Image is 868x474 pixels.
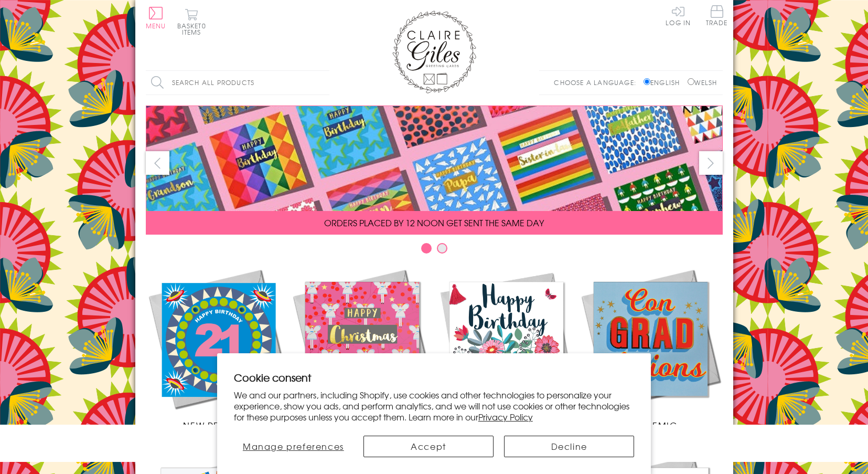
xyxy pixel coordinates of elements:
a: Trade [706,5,728,28]
input: Welsh [688,78,694,85]
label: English [644,78,685,87]
input: Search all products [146,71,329,94]
button: Carousel Page 1 (Current Slide) [421,243,432,254]
button: Decline [504,436,634,457]
button: Manage preferences [234,436,353,457]
button: Carousel Page 2 [437,243,447,254]
button: next [699,151,723,175]
a: Christmas [290,267,434,431]
label: Welsh [688,78,717,87]
span: Menu [146,21,166,30]
span: Trade [706,5,728,26]
span: Manage preferences [243,440,344,452]
div: Carousel Pagination [146,243,723,259]
span: New Releases [183,419,252,431]
button: prev [146,151,169,175]
span: 0 items [182,21,206,37]
button: Menu [146,7,166,29]
button: Accept [363,436,494,457]
a: Privacy Policy [478,410,533,423]
img: Claire Giles Greetings Cards [392,10,476,93]
p: We and our partners, including Shopify, use cookies and other technologies to personalize your ex... [234,389,635,422]
span: ORDERS PLACED BY 12 NOON GET SENT THE SAME DAY [324,216,544,229]
input: Search [319,71,329,94]
a: New Releases [146,267,290,431]
a: Academic [578,267,723,431]
button: Basket0 items [177,8,206,35]
a: Log In [666,5,691,26]
p: Choose a language: [554,78,641,87]
h2: Cookie consent [234,370,635,385]
input: English [644,78,650,85]
a: Birthdays [434,267,578,431]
